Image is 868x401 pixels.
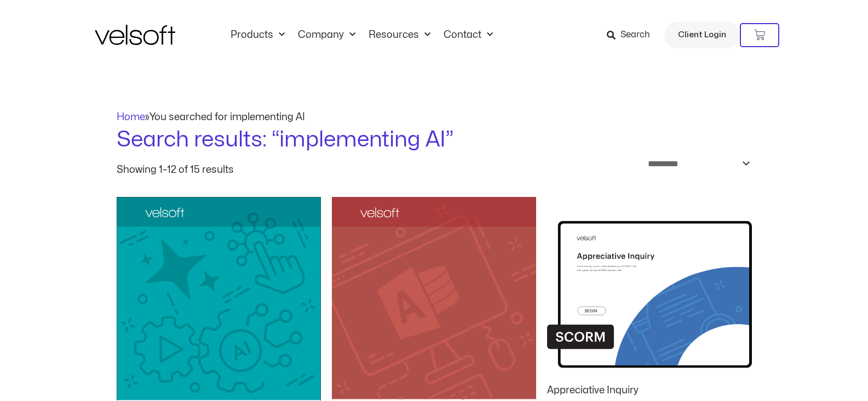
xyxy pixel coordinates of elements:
select: Shop order [641,155,752,172]
h1: Search results: “implementing AI” [117,125,752,155]
img: Velsoft Training Materials [95,25,175,45]
a: Home [117,112,145,122]
a: Search [607,26,658,44]
span: Search [620,28,650,42]
a: CompanyMenu Toggle [291,29,362,41]
a: Client Login [664,22,740,48]
a: ResourcesMenu Toggle [362,29,437,41]
p: Showing 1–12 of 15 results [117,165,234,175]
span: Client Login [678,28,726,42]
a: ContactMenu Toggle [437,29,499,41]
nav: Menu [224,29,499,41]
a: ProductsMenu Toggle [224,29,291,41]
span: » [117,112,305,122]
h2: Appreciative Inquiry [547,384,751,397]
span: You searched for implementing AI [150,112,305,122]
img: Appreciative Inquiry [547,197,751,375]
